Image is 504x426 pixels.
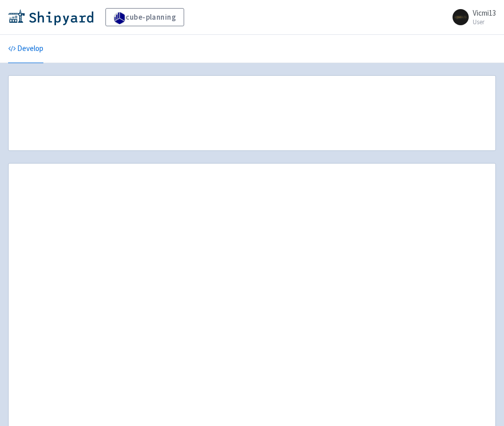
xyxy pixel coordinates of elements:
[105,8,184,26] a: cube-planning
[8,9,93,25] img: Shipyard logo
[8,35,43,63] a: Develop
[473,8,496,18] span: Vicmi13
[473,19,496,25] small: User
[446,9,496,25] a: Vicmi13 User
